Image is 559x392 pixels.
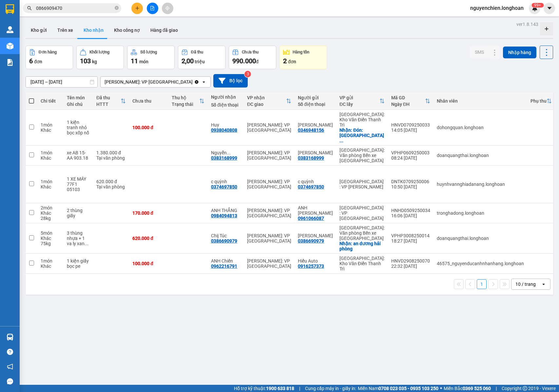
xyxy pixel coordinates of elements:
div: HTTT [96,102,121,107]
div: 100.000 đ [132,261,165,266]
div: 1 món [41,122,60,127]
div: VPHP3008250014 [391,233,430,238]
button: Trên xe [52,22,78,38]
input: Select a date range. [26,77,97,87]
div: Ngày ĐH [391,102,425,107]
div: [PERSON_NAME]: VP [GEOGRAPHIC_DATA] [105,79,193,85]
div: VPHP0609250003 [391,150,430,155]
img: warehouse-icon [7,334,13,341]
span: ... [85,241,88,246]
div: VP nhận [247,95,286,100]
th: Toggle SortBy [527,92,555,110]
div: 620.000 đ [96,179,126,184]
button: file-add [147,3,158,14]
div: 0938040808 [211,127,237,133]
div: Đơn hàng [39,50,57,54]
div: Tại văn phòng [96,155,126,161]
button: 1 [477,279,487,289]
div: 14:05 [DATE] [391,127,430,133]
div: HNHD0509250034 [391,208,430,213]
div: ANH THẮNG [211,208,241,213]
span: kg [92,59,97,64]
button: Kho nhận [78,22,109,38]
th: Toggle SortBy [244,92,295,110]
span: file-add [150,6,155,10]
input: Selected Hồ Chí Minh: VP Quận Tân Bình. [193,79,194,85]
div: Số lượng [140,50,157,54]
div: Tại văn phòng [96,184,126,189]
div: VP gửi [339,95,379,100]
span: triệu [195,59,205,64]
div: [PERSON_NAME]: VP [GEOGRAPHIC_DATA] [247,122,291,133]
div: [PERSON_NAME]: VP [GEOGRAPHIC_DATA] [247,179,291,189]
div: Khác [41,184,60,189]
div: 0383168999 [298,155,324,161]
div: 1 kiện tranh nhỏ bọc xốp nổ [67,120,90,135]
div: Chưa thu [242,50,259,54]
div: 0374697850 [298,184,324,189]
div: [GEOGRAPHIC_DATA]: Kho Văn Điển Thanh Trì [339,256,385,271]
div: Tạo kho hàng mới [540,22,553,35]
div: Nguyễn Thành Trung [211,150,241,155]
th: Toggle SortBy [168,92,208,110]
span: Miền Bắc [444,385,491,392]
img: warehouse-icon [7,26,13,33]
div: Nguyễn Thành Trung [298,150,333,155]
sup: 3 [244,71,251,77]
span: ⚪️ [440,387,442,390]
button: Đã thu2,00 triệu [178,46,225,69]
div: 75 kg [41,241,60,246]
div: [PERSON_NAME]: VP [GEOGRAPHIC_DATA] [247,150,291,161]
div: Số điện thoại [211,102,241,108]
button: Kho gửi [26,22,52,38]
div: 1 món [41,150,60,155]
div: Tên món [67,95,90,100]
span: 990.000 [232,57,256,65]
div: [GEOGRAPHIC_DATA] : VP [GEOGRAPHIC_DATA] [339,205,385,221]
svg: Clear value [194,79,199,85]
div: ver 1.8.143 [516,21,538,28]
strong: 0708 023 035 - 0935 103 250 [378,386,438,391]
button: Bộ lọc [213,74,248,88]
div: 1.380.000 đ [96,150,126,155]
div: 0374697850 [211,184,237,189]
div: Huy [211,122,241,127]
span: Cung cấp máy in - giấy in: [305,385,356,392]
div: Nhận: Đón: chùa Đống Cao Tiên Lữ Hưng Yên [339,127,385,143]
span: đ [256,59,259,64]
div: 170.000 đ [132,210,165,216]
div: Ghi chú [67,102,90,107]
span: 103 [80,57,91,65]
div: 2 thùng giấy [67,208,90,218]
div: Khác [41,210,60,216]
span: 11 [131,57,138,65]
img: icon-new-feature [532,5,538,11]
div: ANH NGUYỄN VĂN ĐẠO [298,205,333,216]
sup: 207 [531,3,544,8]
div: Khối lượng [89,50,109,54]
div: 08:24 [DATE] [391,155,430,161]
span: close-circle [115,6,119,10]
div: Khác [41,264,60,269]
div: 10 / trang [515,281,536,287]
svg: open [541,282,546,287]
div: [GEOGRAPHIC_DATA]: Văn phòng Bến xe [GEOGRAPHIC_DATA] [339,147,385,163]
div: 1 món [41,179,60,184]
input: Tìm tên, số ĐT hoặc mã đơn [36,5,113,12]
div: huynhvannghiadanang.longhoan [437,182,524,187]
span: close-circle [115,5,119,11]
div: Người gửi [298,95,333,100]
div: 16:06 [DATE] [391,213,430,218]
img: solution-icon [7,59,13,66]
button: caret-down [544,3,555,14]
span: plus [135,6,140,10]
div: ANH Chiến [211,258,241,264]
div: Số điện thoại [298,102,333,107]
div: 0346948156 [298,127,324,133]
button: Hàng tồn2đơn [279,46,327,69]
button: Nhập hàng [503,47,536,58]
div: 0383168999 [211,155,237,161]
div: Chi tiết [41,98,60,104]
div: 46575_nguyenducanhnhanhang.longhoan [437,261,524,266]
button: Khối lượng103kg [76,46,124,69]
